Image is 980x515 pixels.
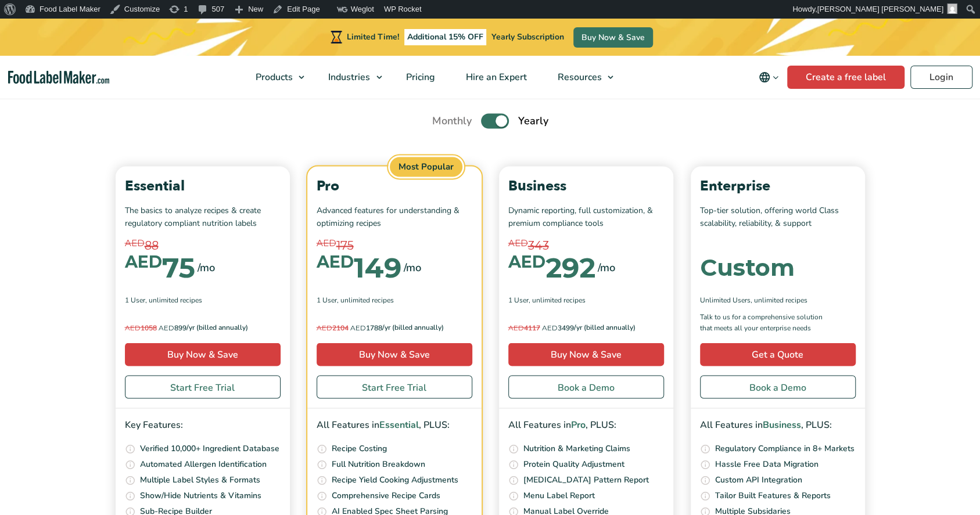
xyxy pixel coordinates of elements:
span: 3499 [508,322,574,333]
span: /yr (billed annually) [574,322,636,333]
p: Essential [125,175,281,197]
p: Show/Hide Nutrients & Vitamins [140,489,261,502]
span: /yr (billed annually) [186,322,248,333]
p: Dynamic reporting, full customization, & premium compliance tools [508,204,664,231]
span: /yr (billed annually) [382,322,444,333]
p: Advanced features for understanding & optimizing recipes [317,204,472,231]
p: Hassle Free Data Migration [715,458,819,470]
span: /mo [598,260,615,276]
p: All Features in , PLUS: [508,417,664,433]
span: /mo [198,260,215,276]
a: Start Free Trial [317,375,472,398]
p: Verified 10,000+ Ingredient Database [140,442,279,455]
span: Industries [325,71,371,84]
a: Book a Demo [700,375,856,398]
span: AED [125,323,141,332]
p: Recipe Costing [332,442,387,455]
a: Pricing [390,56,447,99]
span: Hire an Expert [462,71,527,84]
span: , Unlimited Recipes [751,295,807,305]
del: 4117 [508,323,540,332]
p: [MEDICAL_DATA] Pattern Report [523,473,649,486]
span: 175 [336,237,354,254]
a: Get a Quote [700,343,856,366]
span: Products [252,71,294,84]
span: Resources [554,71,602,84]
span: 1 User [125,295,145,305]
p: Nutrition & Marketing Claims [523,442,630,455]
a: Hire an Expert [450,56,539,99]
span: 1 User [317,295,337,305]
a: Resources [542,56,619,99]
span: AED [317,237,336,250]
span: Limited Time! [347,31,399,42]
label: Toggle [481,113,509,128]
a: Login [910,66,972,89]
span: AED [508,237,528,250]
span: 899 [125,322,186,333]
span: AED [125,254,162,271]
a: Book a Demo [508,375,664,398]
span: Most Popular [388,155,464,179]
p: All Features in , PLUS: [700,417,856,433]
span: , Unlimited Recipes [337,295,394,305]
p: Key Features: [125,417,281,433]
a: Buy Now & Save [125,343,281,366]
span: Yearly [518,113,548,129]
a: Industries [313,56,387,99]
span: , Unlimited Recipes [145,295,202,305]
p: Recipe Yield Cooking Adjustments [332,473,458,486]
p: Business [508,175,664,197]
span: 1 User [508,295,529,305]
a: Create a free label [787,66,904,89]
a: Buy Now & Save [508,343,664,366]
span: /mo [404,260,421,276]
div: 149 [317,254,401,282]
a: Start Free Trial [125,375,281,398]
span: Unlimited Users [700,295,751,305]
p: Multiple Label Styles & Formats [140,473,260,486]
span: Monthly [432,113,472,129]
span: 1788 [317,322,382,333]
span: 343 [528,237,549,254]
a: Buy Now & Save [317,343,472,366]
span: AED [317,254,354,271]
span: [PERSON_NAME] [PERSON_NAME] [817,5,943,13]
div: 75 [125,254,195,282]
p: Full Nutrition Breakdown [332,458,425,470]
span: Pricing [402,71,436,84]
span: Yearly Subscription [491,31,564,42]
span: AED [350,323,366,332]
p: Menu Label Report [523,489,595,502]
p: Automated Allergen Identification [140,458,267,470]
a: Buy Now & Save [573,27,653,48]
div: 292 [508,254,595,282]
p: Custom API Integration [715,473,802,486]
div: Custom [700,256,795,279]
button: Change language [751,66,787,89]
a: Products [240,56,310,99]
p: Pro [317,175,472,197]
p: Top-tier solution, offering world Class scalability, reliability, & support [700,204,856,231]
p: Comprehensive Recipe Cards [332,489,440,502]
span: AED [508,323,524,332]
p: Enterprise [700,175,856,197]
span: AED [542,323,558,332]
span: AED [508,254,545,271]
span: AED [317,323,332,332]
span: 88 [145,237,159,254]
del: 2104 [317,323,349,332]
a: Food Label Maker homepage [8,71,110,84]
p: All Features in , PLUS: [317,417,472,433]
del: 1058 [125,323,157,332]
span: Business [763,418,801,431]
span: Pro [571,418,586,431]
p: Regulatory Compliance in 8+ Markets [715,442,855,455]
p: Protein Quality Adjustment [523,458,624,470]
span: Additional 15% OFF [404,29,486,45]
span: AED [125,237,145,250]
p: Tailor Built Features & Reports [715,489,831,502]
span: AED [159,323,174,332]
p: Talk to us for a comprehensive solution that meets all your enterprise needs [700,311,834,333]
p: The basics to analyze recipes & create regulatory compliant nutrition labels [125,204,281,231]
